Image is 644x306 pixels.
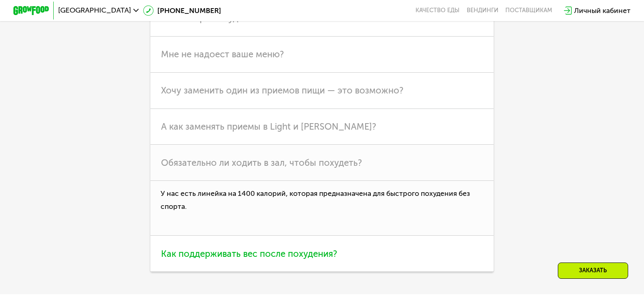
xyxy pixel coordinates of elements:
a: Качество еды [416,7,459,14]
span: [GEOGRAPHIC_DATA] [58,7,131,14]
a: [PHONE_NUMBER] [143,5,221,16]
span: Мне не надоест ваше меню? [161,49,284,60]
p: У нас есть линейка на 1400 калорий, которая предназначена для быстрого похудения без спорта. [150,181,494,236]
span: Как поддерживать вес после похудения? [161,248,337,259]
div: Заказать [558,263,628,279]
span: А как заменять приемы в Light и [PERSON_NAME]? [161,121,376,132]
div: Личный кабинет [574,5,631,16]
span: Как быстро похудеть на 5 кг? А на 10? [161,13,324,24]
a: Вендинги [467,7,498,14]
span: Обязательно ли ходить в зал, чтобы похудеть? [161,157,362,168]
span: Хочу заменить один из приемов пищи — это возможно? [161,85,403,96]
div: поставщикам [505,7,552,14]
